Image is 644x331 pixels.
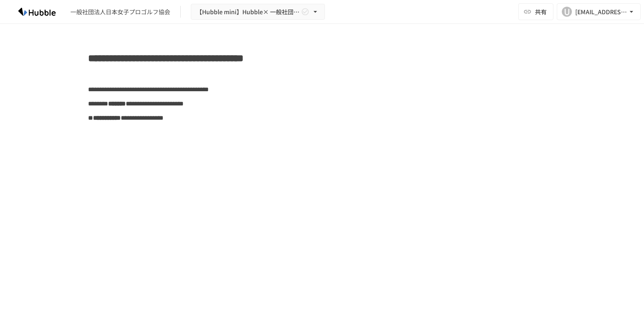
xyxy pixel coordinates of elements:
[557,3,641,20] button: U[EMAIL_ADDRESS][DOMAIN_NAME]
[575,7,627,17] div: [EMAIL_ADDRESS][DOMAIN_NAME]
[70,8,170,16] div: 一般社団法人日本女子プロゴルフ協会
[196,7,299,17] span: 【Hubble mini】Hubble× 一般社団法人日本女子プロゴルフ協会 オンボーディングプロジェクト
[191,4,325,20] button: 【Hubble mini】Hubble× 一般社団法人日本女子プロゴルフ協会 オンボーディングプロジェクト
[10,5,64,18] img: HzDRNkGCf7KYO4GfwKnzITak6oVsp5RHeZBEM1dQFiQ
[518,3,553,20] button: 共有
[535,7,547,16] span: 共有
[562,7,572,17] div: U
